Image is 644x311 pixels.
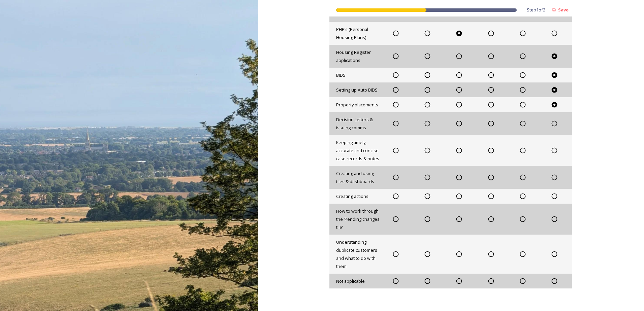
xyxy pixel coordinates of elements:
[336,49,371,63] span: Housing Register applications
[336,116,373,131] span: Decision Letters & issuing comms
[336,72,346,78] span: BIDS
[336,170,374,184] span: Creating and using tiles & dashboards
[336,193,368,199] span: Creating actions
[336,208,380,230] span: How to work through the ‘Pending changes tile’
[558,7,569,13] strong: Save
[336,239,377,269] span: Understanding duplicate customers and what to do with them
[336,87,378,93] span: Setting up Auto BIDS
[336,139,379,162] span: Keeping timely, accurate and concise case records & notes
[527,7,545,13] span: Step 1 of 2
[336,26,368,40] span: PHP’s (Personal Housing Plans)
[336,278,365,284] span: Not applicable
[336,102,378,108] span: Property placements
